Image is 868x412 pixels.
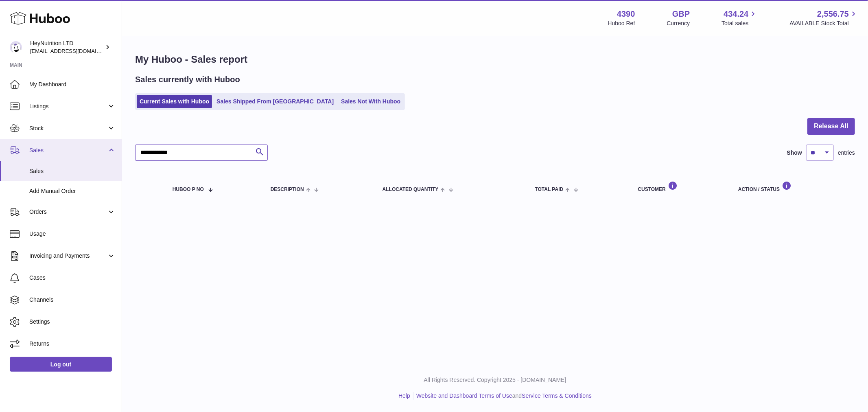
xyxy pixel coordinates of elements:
[135,53,855,66] h1: My Huboo - Sales report
[789,9,858,27] a: 2,556.75 AVAILABLE Stock Total
[722,9,758,27] a: 434.24 Total sales
[608,20,635,27] div: Huboo Ref
[29,318,116,326] span: Settings
[30,39,103,55] div: HeyNutrition LTD
[638,181,722,192] div: Customer
[724,9,748,20] span: 434.24
[817,9,849,20] span: 2,556.75
[271,187,304,192] span: Description
[413,392,592,400] li: and
[29,147,107,154] span: Sales
[29,125,107,132] span: Stock
[807,118,855,135] button: Release All
[135,74,240,85] h2: Sales currently with Huboo
[787,149,802,157] label: Show
[535,187,564,192] span: Total paid
[398,392,410,399] a: Help
[672,9,690,20] strong: GBP
[522,392,592,399] a: Service Terms & Conditions
[10,41,22,53] img: info@heynutrition.com
[29,230,116,238] span: Usage
[173,187,204,192] span: Huboo P no
[29,208,107,216] span: Orders
[29,252,107,260] span: Invoicing and Payments
[29,103,107,110] span: Listings
[30,48,120,54] span: [EMAIL_ADDRESS][DOMAIN_NAME]
[838,149,855,157] span: entries
[214,95,337,108] a: Sales Shipped From [GEOGRAPHIC_DATA]
[789,20,858,27] span: AVAILABLE Stock Total
[29,296,116,304] span: Channels
[29,187,116,195] span: Add Manual Order
[29,81,116,88] span: My Dashboard
[338,95,403,108] a: Sales Not With Huboo
[416,392,512,399] a: Website and Dashboard Terms of Use
[137,95,212,108] a: Current Sales with Huboo
[722,20,758,27] span: Total sales
[738,181,847,192] div: Action / Status
[29,340,116,348] span: Returns
[29,274,116,282] span: Cases
[29,167,116,175] span: Sales
[10,357,112,372] a: Log out
[383,187,439,192] span: ALLOCATED Quantity
[129,376,861,384] p: All Rights Reserved. Copyright 2025 - [DOMAIN_NAME]
[667,20,690,27] div: Currency
[617,9,635,20] strong: 4390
